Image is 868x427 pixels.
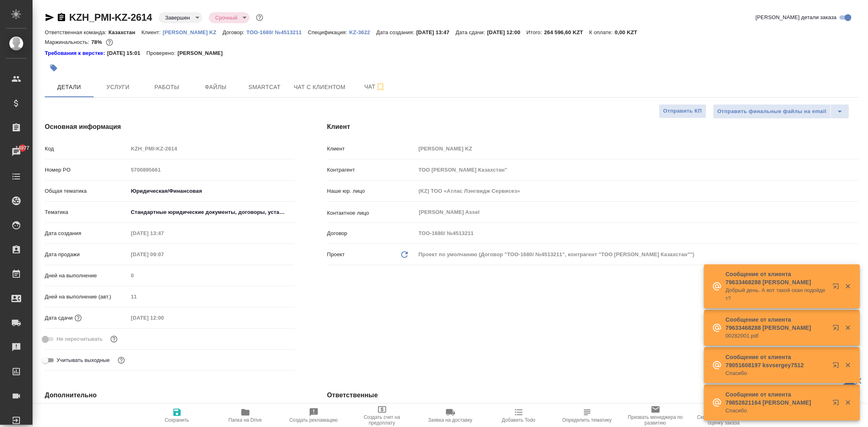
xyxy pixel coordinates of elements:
[562,417,612,423] span: Определить тематику
[355,82,394,92] span: Чат
[45,122,295,132] h4: Основная информация
[416,143,859,155] input: Пустое поле
[209,12,249,23] div: Завершен
[327,187,416,195] p: Наше юр. лицо
[57,356,110,364] span: Учитывать выходные
[726,316,827,332] p: Сообщение от клиента 79633468288 [PERSON_NAME]
[621,404,690,427] button: Призвать менеджера по развитию
[128,270,295,281] input: Пустое поле
[327,166,416,174] p: Контрагент
[663,107,702,116] span: Отправить КП
[553,404,621,427] button: Определить тематику
[840,399,856,406] button: Закрыть
[695,414,753,426] span: Скопировать ссылку на оценку заказа
[109,334,119,344] button: Включи, если не хочешь, чтобы указанная дата сдачи изменилась после переставления заказа в 'Подтв...
[128,291,295,303] input: Пустое поле
[353,414,411,426] span: Создать счет на предоплату
[229,417,262,423] span: Папка на Drive
[128,205,295,219] div: Стандартные юридические документы, договоры, уставы
[349,29,376,35] p: KZ-3622
[428,417,472,423] span: Заявка на доставку
[45,13,55,22] button: Скопировать ссылку для ЯМессенджера
[626,414,685,426] span: Призвать менеджера по развитию
[45,59,63,77] button: Добавить тэг
[348,404,416,427] button: Создать счет на предоплату
[245,82,284,92] span: Smartcat
[726,353,827,369] p: Сообщение от клиента 79051608197 ksvsergey7512
[45,187,128,195] p: Общая тематика
[223,29,247,35] p: Договор:
[57,335,103,343] span: Не пересчитывать
[376,82,385,92] svg: Подписаться
[45,229,128,237] p: Дата создания
[589,29,615,35] p: К оплате:
[756,13,837,22] span: [PERSON_NAME] детали заказа
[713,104,831,119] button: Отправить финальные файлы на email
[726,369,827,377] p: Спасибо
[69,12,152,23] a: KZH_PMI-KZ-2614
[840,362,856,369] button: Закрыть
[485,404,553,427] button: Добавить Todo
[416,227,859,239] input: Пустое поле
[502,417,535,423] span: Добавить Todo
[128,184,295,198] div: Юридическая/Финансовая
[11,144,34,152] span: 14977
[840,324,856,331] button: Закрыть
[45,145,128,153] p: Код
[45,390,295,400] h4: Дополнительно
[128,143,295,155] input: Пустое поле
[2,142,31,162] a: 14977
[327,390,859,400] h4: Ответственные
[146,49,178,57] p: Проверено:
[726,390,827,407] p: Сообщение от клиента 79852821164 [PERSON_NAME]
[280,404,348,427] button: Создать рекламацию
[828,278,847,298] button: Открыть в новой вкладке
[98,82,138,92] span: Услуги
[349,28,376,35] a: KZ-3622
[289,417,338,423] span: Создать рекламацию
[45,49,107,57] a: Требования к верстке:
[163,28,223,35] a: [PERSON_NAME] KZ
[147,82,186,92] span: Работы
[45,272,128,280] p: Дней на выполнение
[416,185,859,197] input: Пустое поле
[726,332,827,340] p: 00282001.pdf
[527,29,544,35] p: Итого:
[327,145,416,153] p: Клиент
[116,355,127,366] button: Выбери, если сб и вс нужно считать рабочими днями для выполнения заказа.
[828,320,847,339] button: Открыть в новой вкладке
[713,104,849,119] div: split button
[159,12,202,23] div: Завершен
[376,29,416,35] p: Дата создания:
[726,286,827,303] p: Добрый день. А вот такой скан подойдет?
[487,29,527,35] p: [DATE] 12:00
[45,314,73,322] p: Дата сдачи
[327,251,345,259] p: Проект
[143,404,211,427] button: Сохранить
[690,404,758,427] button: Скопировать ссылку на оценку заказа
[828,357,847,377] button: Открыть в новой вкладке
[544,29,589,35] p: 264 596,60 KZT
[294,82,345,92] span: Чат с клиентом
[247,29,308,35] p: ТОО-1680/ №4513211
[104,37,115,48] button: 10767.27 RUB; 0.00 KZT;
[50,82,89,92] span: Детали
[213,14,240,21] button: Срочный
[327,209,416,217] p: Контактное лицо
[128,164,295,176] input: Пустое поле
[308,29,349,35] p: Спецификация:
[45,251,128,259] p: Дата продажи
[416,164,859,176] input: Пустое поле
[128,227,199,239] input: Пустое поле
[141,29,162,35] p: Клиент:
[163,14,192,21] button: Завершен
[165,417,189,423] span: Сохранить
[717,107,826,116] span: Отправить финальные файлы на email
[91,39,104,45] p: 78%
[327,122,859,132] h4: Клиент
[45,49,107,57] div: Нажми, чтобы открыть папку с инструкцией
[163,29,223,35] p: [PERSON_NAME] KZ
[57,13,66,22] button: Скопировать ссылку
[128,248,199,260] input: Пустое поле
[247,28,308,35] a: ТОО-1680/ №4513211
